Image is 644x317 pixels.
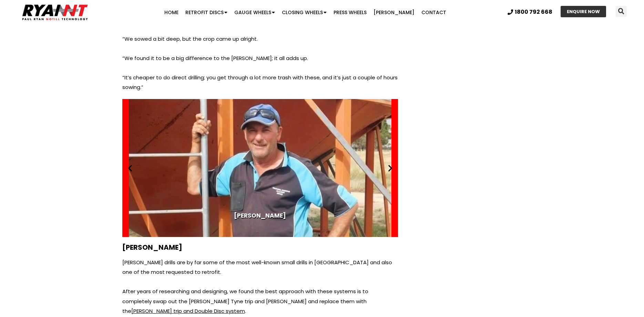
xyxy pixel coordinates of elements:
a: 1800 792 668 [508,9,552,15]
h3: [PERSON_NAME] [122,244,398,251]
a: ENQUIRE NOW [561,6,606,17]
span: 1800 792 668 [515,9,552,15]
a: Contact [418,6,450,19]
a: Press Wheels [330,6,370,19]
a: Closing Wheels [278,6,330,19]
nav: Menu [125,6,485,19]
p: “We sowed a bit deep, but the crop came up alright. [122,34,398,44]
div: Previous slide [126,164,134,172]
a: Retrofit Discs [182,6,231,19]
img: Ryan NT logo [21,2,90,23]
div: [PERSON_NAME] [234,212,286,220]
a: [PERSON_NAME] trip and Double Disc system [131,307,245,315]
p: After years of researching and designing, we found the best approach with these systems is to com... [122,287,398,316]
div: Next slide [386,164,395,172]
div: Search [616,6,627,17]
a: Gauge Wheels [231,6,278,19]
span: ENQUIRE NOW [567,9,600,14]
p: “It’s cheaper to do direct drilling; you get through a lot more trash with these, and it’s just a... [122,73,398,92]
p: [PERSON_NAME] drills are by far some of the most well-known small drills in [GEOGRAPHIC_DATA] and... [122,258,398,277]
a: Home [161,6,182,19]
p: “We found it to be a big difference to the [PERSON_NAME]; it all adds up. [122,53,398,63]
a: [PERSON_NAME] [370,6,418,19]
div: Slides [122,99,398,237]
div: 2 / 5 [122,99,398,237]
